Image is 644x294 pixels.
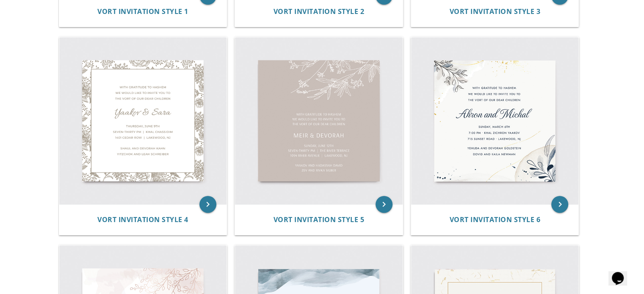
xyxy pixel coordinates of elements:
[449,7,540,16] span: Vort Invitation Style 3
[59,37,227,205] img: Vort Invitation Style 4
[274,7,365,16] span: Vort Invitation Style 2
[376,196,392,213] a: keyboard_arrow_right
[608,260,636,286] iframe: chat widget
[274,215,365,224] span: Vort Invitation Style 5
[449,215,540,224] span: Vort Invitation Style 6
[411,37,579,205] img: Vort Invitation Style 6
[97,8,188,16] a: Vort Invitation Style 1
[449,216,540,224] a: Vort Invitation Style 6
[97,7,188,16] span: Vort Invitation Style 1
[199,196,216,213] a: keyboard_arrow_right
[97,216,188,224] a: Vort Invitation Style 4
[235,37,403,205] img: Vort Invitation Style 5
[449,8,540,16] a: Vort Invitation Style 3
[274,216,365,224] a: Vort Invitation Style 5
[274,8,365,16] a: Vort Invitation Style 2
[551,196,568,213] a: keyboard_arrow_right
[97,215,188,224] span: Vort Invitation Style 4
